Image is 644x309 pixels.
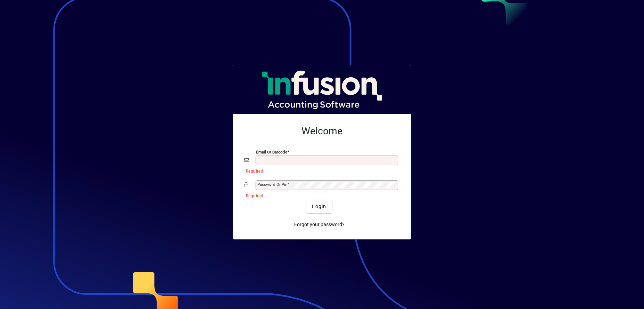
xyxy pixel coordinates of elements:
[246,192,394,199] mat-error: Required
[256,149,287,154] mat-label: Email or Barcode
[312,203,326,210] span: Login
[244,125,400,137] h2: Welcome
[257,182,287,187] mat-label: Password or Pin
[246,167,394,174] mat-error: Required
[306,200,332,213] button: Login
[291,219,347,231] a: Forgot your password?
[294,221,345,228] span: Forgot your password?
